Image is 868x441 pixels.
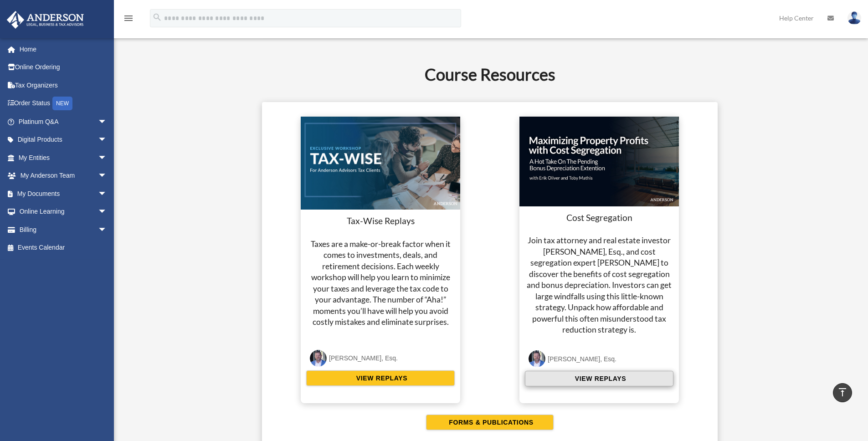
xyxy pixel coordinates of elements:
a: Online Ordering [6,58,121,77]
img: User Pic [847,11,861,25]
span: arrow_drop_down [98,113,116,131]
img: Anderson Advisors Platinum Portal [4,11,87,29]
a: Platinum Q&Aarrow_drop_down [6,113,121,131]
button: VIEW REPLAYS [306,370,455,386]
a: Digital Productsarrow_drop_down [6,131,121,149]
img: taxwise-replay.png [301,117,460,210]
i: search [152,12,162,22]
a: Home [6,40,121,58]
a: Billingarrow_drop_down [6,220,121,239]
span: VIEW REPLAYS [354,374,407,383]
img: cost-seg-update.jpg [519,117,679,206]
span: arrow_drop_down [98,167,116,185]
i: vertical_align_top [837,387,848,398]
a: Order StatusNEW [6,94,121,113]
h2: Course Resources [155,63,825,86]
span: FORMS & PUBLICATIONS [446,418,533,427]
a: My Documentsarrow_drop_down [6,185,121,203]
span: arrow_drop_down [98,149,116,167]
div: NEW [52,97,72,110]
a: menu [123,16,134,24]
button: FORMS & PUBLICATIONS [426,415,554,430]
a: Events Calendar [6,239,121,257]
a: vertical_align_top [833,383,852,402]
img: Toby-circle-head.png [310,350,327,367]
span: arrow_drop_down [98,220,116,239]
a: My Entitiesarrow_drop_down [6,149,121,167]
h3: Tax-Wise Replays [306,215,455,227]
span: VIEW REPLAYS [572,374,626,383]
div: [PERSON_NAME], Esq. [548,354,616,365]
h3: Cost Segregation [525,212,673,224]
a: My Anderson Teamarrow_drop_down [6,167,121,185]
span: arrow_drop_down [98,131,116,149]
span: arrow_drop_down [98,203,116,221]
button: VIEW REPLAYS [525,371,673,386]
div: [PERSON_NAME], Esq. [329,353,398,364]
h4: Taxes are a make-or-break factor when it comes to investments, deals, and retirement decisions. E... [306,239,455,328]
h4: Join tax attorney and real estate investor [PERSON_NAME], Esq., and cost segregation expert [PERS... [525,235,673,336]
span: arrow_drop_down [98,185,116,203]
i: menu [123,13,134,24]
img: Toby-circle-head.png [529,350,545,367]
a: Online Learningarrow_drop_down [6,203,121,221]
a: Tax Organizers [6,76,121,94]
a: FORMS & PUBLICATIONS [271,415,709,430]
